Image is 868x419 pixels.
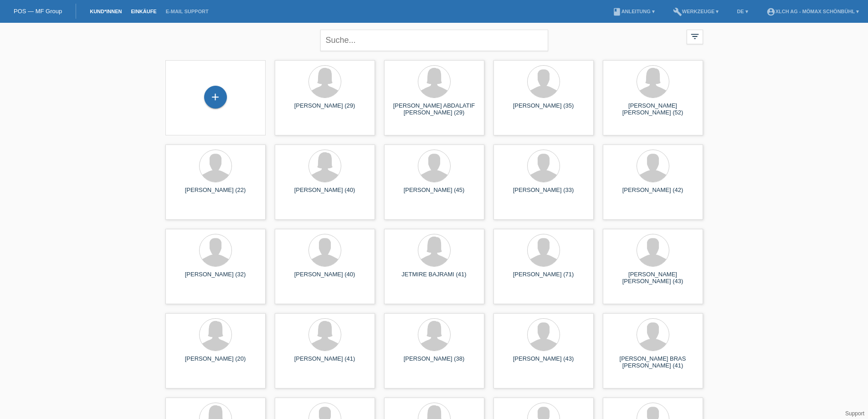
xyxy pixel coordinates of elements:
[612,7,621,16] i: book
[282,355,368,370] div: [PERSON_NAME] (41)
[391,102,477,117] div: [PERSON_NAME] ABDALATIF [PERSON_NAME] (29)
[161,9,213,14] a: E-Mail Support
[610,271,696,285] div: [PERSON_NAME] [PERSON_NAME] (43)
[173,186,258,201] div: [PERSON_NAME] (22)
[608,9,659,14] a: bookAnleitung ▾
[14,8,62,15] a: POS — MF Group
[501,271,586,285] div: [PERSON_NAME] (71)
[762,9,863,14] a: account_circleXLCH AG - Mömax Schönbühl ▾
[732,9,752,14] a: DE ▾
[610,102,696,117] div: [PERSON_NAME] [PERSON_NAME] (52)
[845,410,864,417] a: Support
[205,89,226,105] div: Kund*in hinzufügen
[126,9,161,14] a: Einkäufe
[173,271,258,285] div: [PERSON_NAME] (32)
[690,31,700,41] i: filter_list
[282,186,368,201] div: [PERSON_NAME] (40)
[85,9,126,14] a: Kund*innen
[610,186,696,201] div: [PERSON_NAME] (42)
[668,9,724,14] a: buildWerkzeuge ▾
[391,186,477,201] div: [PERSON_NAME] (45)
[320,30,548,51] input: Suche...
[282,271,368,285] div: [PERSON_NAME] (40)
[391,355,477,370] div: [PERSON_NAME] (38)
[282,102,368,117] div: [PERSON_NAME] (29)
[391,271,477,285] div: JETMIRE BAJRAMI (41)
[501,355,586,370] div: [PERSON_NAME] (43)
[501,102,586,117] div: [PERSON_NAME] (35)
[610,355,696,370] div: [PERSON_NAME] BRAS [PERSON_NAME] (41)
[673,7,682,16] i: build
[766,7,776,16] i: account_circle
[173,355,258,370] div: [PERSON_NAME] (20)
[501,186,586,201] div: [PERSON_NAME] (33)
